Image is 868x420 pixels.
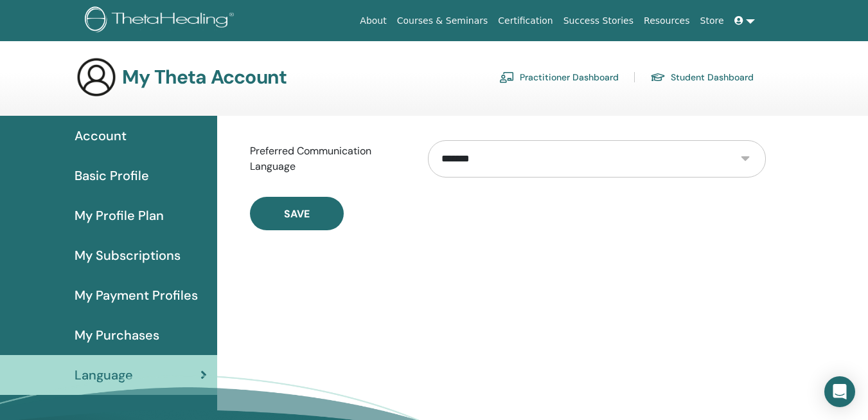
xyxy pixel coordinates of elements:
span: Account [75,126,127,145]
a: About [355,9,391,33]
span: My Payment Profiles [75,286,198,305]
div: Open Intercom Messenger [824,376,855,407]
a: Certification [493,9,558,33]
a: Success Stories [558,9,639,33]
img: generic-user-icon.jpg [76,57,117,98]
span: My Subscriptions [75,246,181,265]
a: Student Dashboard [650,67,754,87]
img: chalkboard-teacher.svg [499,71,515,83]
span: Save [284,207,310,221]
h3: My Theta Account [122,66,287,89]
span: My Profile Plan [75,206,164,225]
a: Resources [639,9,695,33]
label: Preferred Communication Language [240,139,419,179]
button: Save [250,197,344,230]
span: Language [75,365,133,385]
img: logo.png [85,6,238,35]
a: Courses & Seminars [392,9,493,33]
a: Practitioner Dashboard [499,67,619,87]
img: graduation-cap.svg [650,72,666,83]
span: My Purchases [75,325,159,345]
span: Basic Profile [75,166,149,185]
a: Store [695,9,729,33]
